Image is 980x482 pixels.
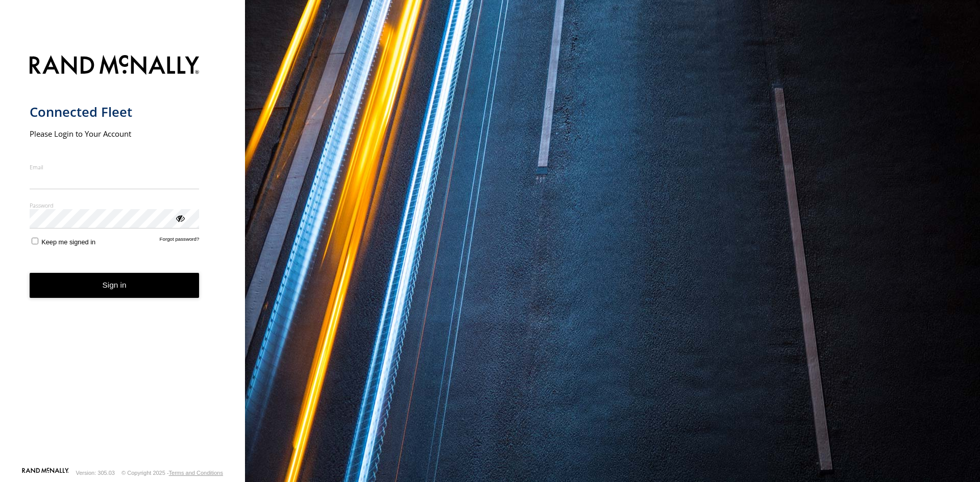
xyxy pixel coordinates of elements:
span: Keep me signed in [41,238,95,246]
a: Forgot password? [160,236,200,246]
div: © Copyright 2025 - [121,470,223,476]
input: Keep me signed in [32,238,38,244]
h1: Connected Fleet [30,104,200,120]
label: Password [30,201,200,209]
button: Sign in [30,273,200,298]
div: ViewPassword [175,213,185,223]
label: Email [30,163,200,171]
a: Visit our Website [22,468,69,478]
h2: Please Login to Your Account [30,129,200,139]
form: main [30,49,216,467]
a: Terms and Conditions [169,470,223,476]
div: Version: 305.03 [76,470,115,476]
img: Rand McNally [30,53,200,79]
